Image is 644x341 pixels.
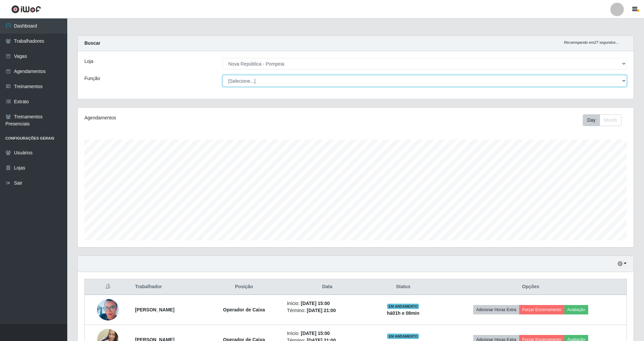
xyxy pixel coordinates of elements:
[519,305,564,314] button: Forçar Encerramento
[564,40,619,44] i: Recarregando em 27 segundos...
[205,279,283,295] th: Posição
[287,330,368,337] li: Início:
[135,307,174,312] strong: [PERSON_NAME]
[372,279,435,295] th: Status
[131,279,205,295] th: Trabalhador
[583,114,621,126] div: First group
[11,5,41,13] img: CoreUI Logo
[564,305,588,314] button: Avaliação
[301,331,330,336] time: [DATE] 15:00
[283,279,372,295] th: Data
[84,114,305,121] div: Agendamentos
[307,308,336,313] time: [DATE] 21:00
[387,334,419,339] span: EM ANDAMENTO
[583,114,627,126] div: Toolbar with button groups
[223,307,265,312] strong: Operador de Caixa
[97,296,119,324] img: 1650895174401.jpeg
[84,75,100,82] label: Função
[600,114,621,126] button: Month
[387,304,419,309] span: EM ANDAMENTO
[387,310,420,316] strong: há 01 h e 08 min
[435,279,627,295] th: Opções
[301,301,330,306] time: [DATE] 15:00
[84,58,93,65] label: Loja
[84,40,100,46] strong: Buscar
[583,114,600,126] button: Day
[287,307,368,314] li: Término:
[287,300,368,307] li: Início:
[473,305,519,314] button: Adicionar Horas Extra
